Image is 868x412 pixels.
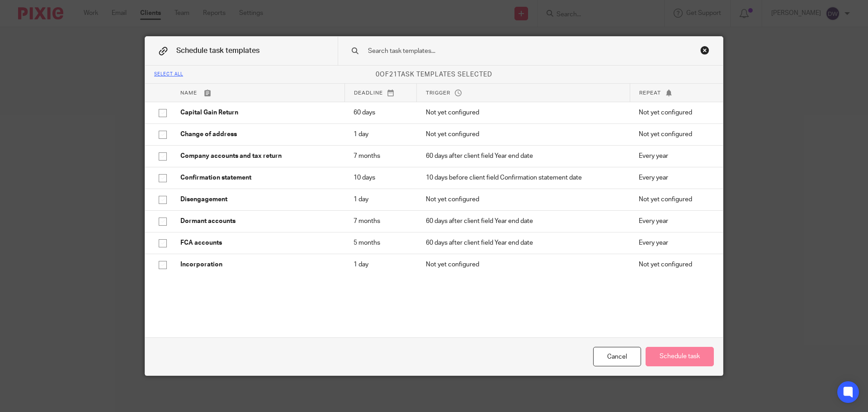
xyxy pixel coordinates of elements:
[180,238,335,247] p: FCA accounts
[646,347,714,366] button: Schedule task
[354,195,407,204] p: 1 day
[639,217,709,226] p: Every year
[639,260,709,269] p: Not yet configured
[354,173,407,182] p: 10 days
[639,238,709,247] p: Every year
[154,72,183,77] div: Select all
[180,152,335,161] p: Company accounts and tax return
[376,71,380,78] span: 0
[180,173,335,182] p: Confirmation statement
[426,108,621,117] p: Not yet configured
[639,152,709,161] p: Every year
[639,130,709,139] p: Not yet configured
[180,217,335,226] p: Dormant accounts
[593,347,641,366] div: Cancel
[354,238,407,247] p: 5 months
[700,46,709,55] div: Close this dialog window
[354,130,407,139] p: 1 day
[389,71,397,78] span: 21
[180,108,335,117] p: Capital Gain Return
[426,195,621,204] p: Not yet configured
[639,173,709,182] p: Every year
[180,90,197,95] span: Name
[639,89,709,97] p: Repeat
[426,260,621,269] p: Not yet configured
[639,195,709,204] p: Not yet configured
[180,260,335,269] p: Incorporation
[180,195,335,204] p: Disengagement
[639,108,709,117] p: Not yet configured
[426,89,621,97] p: Trigger
[367,46,665,56] input: Search task templates...
[354,152,407,161] p: 7 months
[426,238,621,247] p: 60 days after client field Year end date
[426,130,621,139] p: Not yet configured
[426,217,621,226] p: 60 days after client field Year end date
[354,217,407,226] p: 7 months
[426,152,621,161] p: 60 days after client field Year end date
[354,108,407,117] p: 60 days
[354,89,407,97] p: Deadline
[354,260,407,269] p: 1 day
[145,70,723,79] p: of task templates selected
[426,173,621,182] p: 10 days before client field Confirmation statement date
[180,130,335,139] p: Change of address
[176,47,259,54] span: Schedule task templates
